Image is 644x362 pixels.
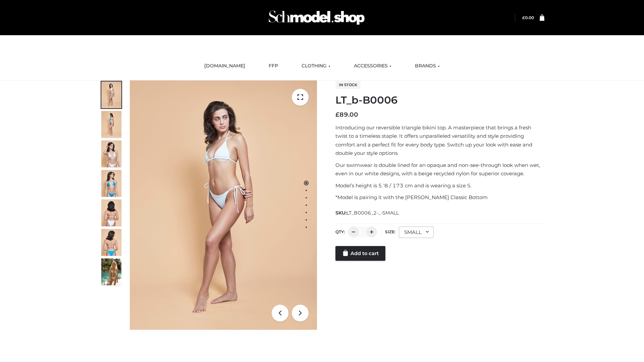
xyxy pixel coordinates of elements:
img: Arieltop_CloudNine_AzureSky2.jpg [101,258,121,285]
a: [DOMAIN_NAME] [199,59,250,73]
a: CLOTHING [297,59,335,73]
span: £ [335,111,339,118]
div: SMALL [399,227,434,238]
span: £ [522,15,525,20]
img: ArielClassicBikiniTop_CloudNine_AzureSky_OW114ECO_3-scaled.jpg [101,140,121,167]
p: Model’s height is 5 ‘8 / 173 cm and is wearing a size S. [335,181,544,190]
a: Add to cart [335,246,385,261]
img: ArielClassicBikiniTop_CloudNine_AzureSky_OW114ECO_1-scaled.jpg [101,81,121,108]
bdi: 89.00 [335,111,358,118]
p: *Model is pairing it with the [PERSON_NAME] Classic Bottom [335,193,544,202]
a: ACCESSORIES [349,59,396,73]
h1: LT_b-B0006 [335,94,544,106]
img: ArielClassicBikiniTop_CloudNine_AzureSky_OW114ECO_4-scaled.jpg [101,170,121,197]
span: In stock [335,81,361,89]
img: ArielClassicBikiniTop_CloudNine_AzureSky_OW114ECO_7-scaled.jpg [101,199,121,226]
bdi: 0.00 [522,15,534,20]
a: £0.00 [522,15,534,20]
label: Size: [385,229,395,234]
a: BRANDS [410,59,445,73]
span: SKU: [335,209,399,217]
img: ArielClassicBikiniTop_CloudNine_AzureSky_OW114ECO_1 [130,80,317,330]
p: Our swimwear is double lined for an opaque and non-see-through look when wet, even in our white d... [335,161,544,178]
p: Introducing our reversible triangle bikini top. A masterpiece that brings a fresh twist to a time... [335,123,544,158]
img: ArielClassicBikiniTop_CloudNine_AzureSky_OW114ECO_2-scaled.jpg [101,111,121,138]
a: FFP [264,59,283,73]
label: QTY: [335,229,345,234]
img: Schmodel Admin 964 [266,4,367,31]
img: ArielClassicBikiniTop_CloudNine_AzureSky_OW114ECO_8-scaled.jpg [101,229,121,256]
span: LT_B0006_2-_-SMALL [346,210,399,216]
